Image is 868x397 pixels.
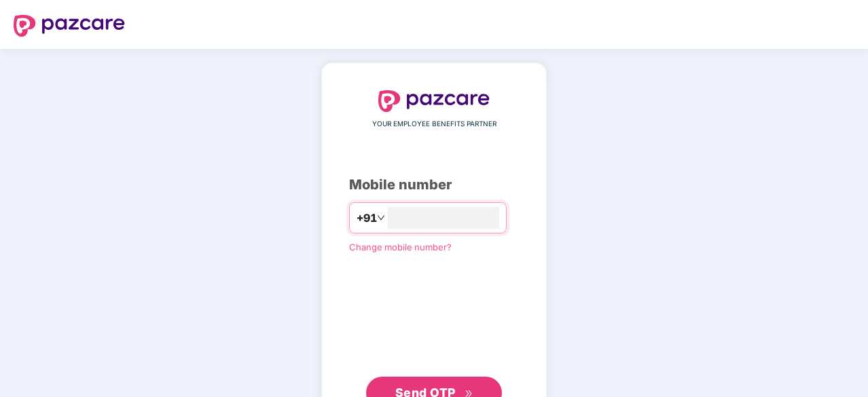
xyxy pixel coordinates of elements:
span: +91 [357,210,377,227]
img: logo [14,15,125,37]
span: YOUR EMPLOYEE BENEFITS PARTNER [372,119,496,130]
span: down [377,214,385,222]
a: Change mobile number? [349,242,452,252]
div: Mobile number [349,174,519,195]
img: logo [378,90,490,112]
